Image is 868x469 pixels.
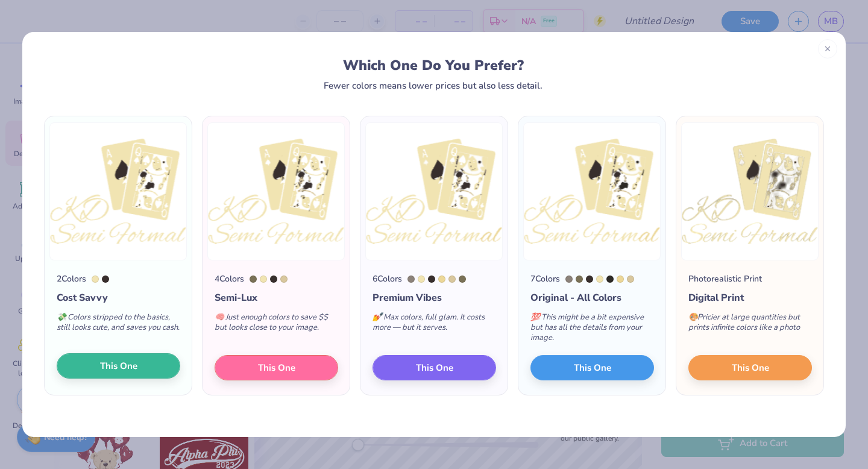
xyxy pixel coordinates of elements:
button: This One [530,355,654,380]
img: 2 color option [49,122,187,260]
div: Max colors, full glam. It costs more — but it serves. [373,305,496,345]
div: Cost Savvy [57,291,180,305]
span: This One [574,361,611,375]
div: 7499 C [92,275,99,283]
div: Colors stripped to the basics, still looks cute, and saves you cash. [57,305,180,345]
div: 7497 C [250,275,257,283]
button: This One [215,355,338,380]
div: Just enough colors to save $$ but looks close to your image. [215,305,338,345]
img: 7 color option [523,122,661,260]
span: This One [100,359,137,373]
div: Black C [606,275,614,283]
span: 🎨 [688,312,698,323]
div: 7 Colors [530,272,560,285]
div: 7501 C [627,275,634,283]
div: 7501 C [280,275,288,283]
span: 💯 [530,312,540,323]
span: 🧠 [215,312,224,323]
div: 412 C [428,275,435,283]
div: 7497 C [576,275,583,283]
span: 💅 [373,312,382,323]
div: Warm Gray 8 C [407,275,415,283]
div: This might be a bit expensive but has all the details from your image. [530,305,654,355]
button: This One [57,353,180,379]
img: 6 color option [365,122,503,260]
div: 6 Colors [373,272,402,285]
span: 💸 [57,312,66,323]
div: 412 C [586,275,593,283]
div: 412 C [102,275,109,283]
div: Original - All Colors [530,291,654,305]
div: Warm Gray 8 C [565,275,573,283]
div: 7499 C [418,275,425,283]
div: Fewer colors means lower prices but also less detail. [324,81,542,90]
div: Digital Print [688,291,812,305]
span: This One [258,361,295,375]
div: 7501 C [448,275,456,283]
img: 4 color option [207,122,345,260]
div: 2 Colors [57,272,86,285]
div: Semi-Lux [215,291,338,305]
div: 7402 C [617,275,624,283]
div: Which One Do You Prefer? [55,57,812,74]
div: Photorealistic Print [688,272,762,285]
button: This One [373,355,496,380]
div: Premium Vibes [373,291,496,305]
span: This One [732,361,769,375]
img: Photorealistic preview [681,122,819,260]
div: 412 C [270,275,277,283]
div: 7499 C [596,275,603,283]
div: 4 Colors [215,272,244,285]
button: This One [688,355,812,380]
div: Pricier at large quantities but prints infinite colors like a photo [688,305,812,345]
div: 7497 C [459,275,466,283]
span: This One [416,361,453,375]
div: 7402 C [438,275,445,283]
div: 7499 C [260,275,267,283]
